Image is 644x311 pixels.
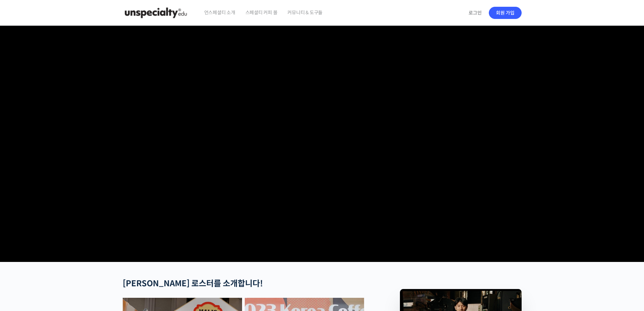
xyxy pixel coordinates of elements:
[123,279,263,289] strong: [PERSON_NAME] 로스터를 소개합니다!
[489,7,522,19] a: 회원 가입
[464,5,486,21] a: 로그인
